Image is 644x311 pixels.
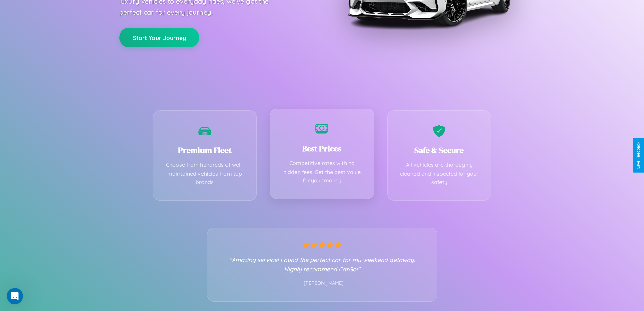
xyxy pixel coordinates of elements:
div: Give Feedback [636,142,641,169]
p: Competitive rates with no hidden fees. Get the best value for your money [281,159,363,185]
h3: Premium Fleet [164,145,246,156]
iframe: Intercom live chat [7,288,23,304]
p: "Amazing service! Found the perfect car for my weekend getaway. Highly recommend CarGo!" [221,255,424,274]
p: - [PERSON_NAME] [221,279,424,288]
h3: Safe & Secure [398,145,481,156]
p: Choose from hundreds of well-maintained vehicles from top brands [164,161,246,187]
button: Start Your Journey [119,28,199,47]
h3: Best Prices [281,143,363,154]
p: All vehicles are thoroughly cleaned and inspected for your safety [398,161,481,187]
